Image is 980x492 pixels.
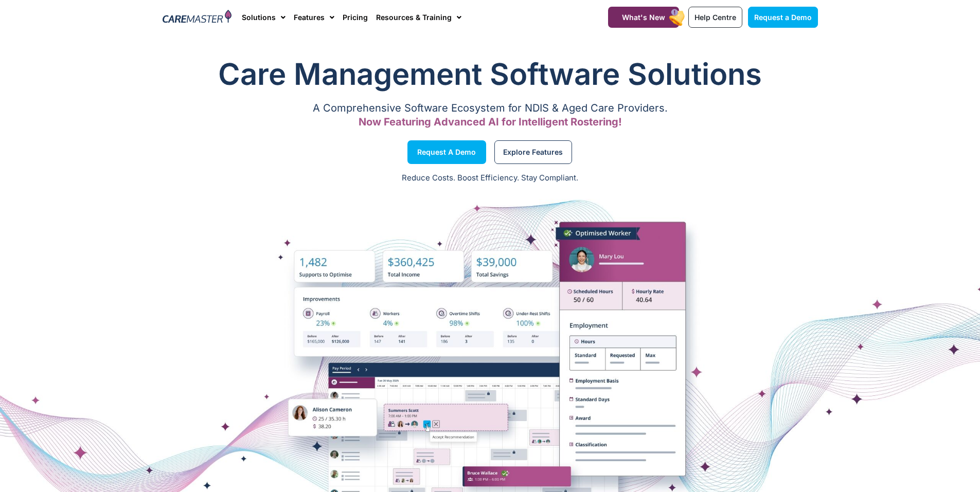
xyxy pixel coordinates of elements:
a: Request a Demo [748,7,818,28]
p: Reduce Costs. Boost Efficiency. Stay Compliant. [6,172,974,184]
a: Request a Demo [407,140,486,164]
a: Help Centre [688,7,742,28]
span: Now Featuring Advanced AI for Intelligent Rostering! [359,116,622,128]
span: Request a Demo [754,13,812,22]
a: What's New [608,7,679,28]
span: Explore Features [503,150,563,155]
span: Request a Demo [417,150,476,155]
img: CareMaster Logo [163,10,232,25]
a: Explore Features [494,140,572,164]
span: Help Centre [694,13,736,22]
p: A Comprehensive Software Ecosystem for NDIS & Aged Care Providers. [163,105,818,112]
span: What's New [622,13,665,22]
h1: Care Management Software Solutions [163,53,818,95]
